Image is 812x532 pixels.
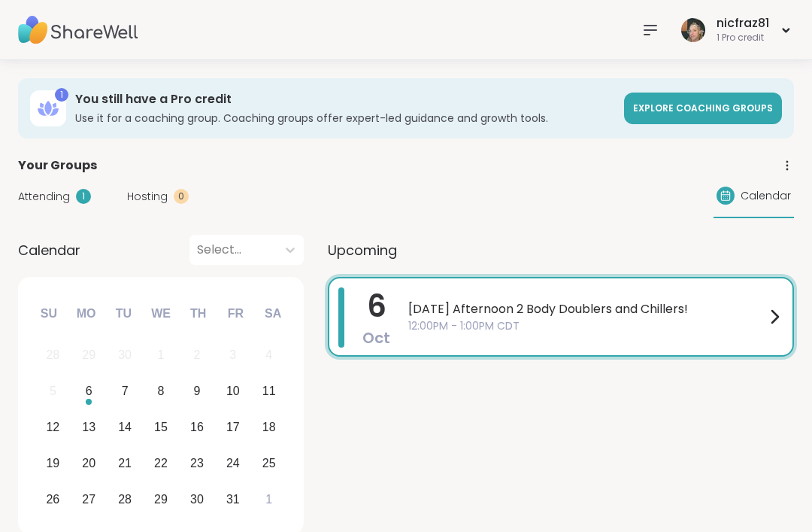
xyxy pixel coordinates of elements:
[181,375,214,408] div: Choose Thursday, October 9th, 2025
[109,375,141,408] div: Choose Tuesday, October 7th, 2025
[86,381,92,401] div: 6
[226,489,240,509] div: 31
[624,93,782,124] a: Explore Coaching Groups
[76,189,91,204] div: 1
[109,483,141,515] div: Choose Tuesday, October 28th, 2025
[109,412,141,444] div: Choose Tuesday, October 14th, 2025
[50,381,56,401] div: 5
[262,453,276,473] div: 25
[82,453,95,473] div: 20
[82,489,95,509] div: 27
[73,447,105,479] div: Choose Monday, October 20th, 2025
[741,188,791,204] span: Calendar
[118,417,132,437] div: 14
[37,412,69,444] div: Choose Sunday, October 12th, 2025
[253,483,285,515] div: Choose Saturday, November 1st, 2025
[118,345,132,365] div: 30
[145,447,177,479] div: Choose Wednesday, October 22nd, 2025
[107,297,140,330] div: Tu
[127,189,168,205] span: Hosting
[262,381,276,401] div: 11
[82,417,95,437] div: 13
[145,483,177,515] div: Choose Wednesday, October 29th, 2025
[158,381,165,401] div: 8
[181,447,214,479] div: Choose Thursday, October 23rd, 2025
[681,18,705,42] img: nicfraz81
[219,297,252,330] div: Fr
[226,417,240,437] div: 17
[181,483,214,515] div: Choose Thursday, October 30th, 2025
[253,339,285,372] div: Not available Saturday, October 4th, 2025
[18,4,138,56] img: ShareWell Nav Logo
[73,483,105,515] div: Choose Monday, October 27th, 2025
[55,88,68,102] div: 1
[37,483,69,515] div: Choose Sunday, October 26th, 2025
[75,111,615,126] h3: Use it for a coaching group. Coaching groups offer expert-led guidance and growth tools.
[328,240,397,260] span: Upcoming
[109,339,141,372] div: Not available Tuesday, September 30th, 2025
[253,412,285,444] div: Choose Saturday, October 18th, 2025
[256,297,289,330] div: Sa
[46,453,59,473] div: 19
[193,381,200,401] div: 9
[75,91,615,108] h3: You still have a Pro credit
[46,489,59,509] div: 26
[18,189,70,205] span: Attending
[253,375,285,408] div: Choose Saturday, October 11th, 2025
[193,345,200,365] div: 2
[217,375,249,408] div: Choose Friday, October 10th, 2025
[122,381,129,401] div: 7
[73,339,105,372] div: Not available Monday, September 29th, 2025
[154,453,168,473] div: 22
[144,297,177,330] div: We
[46,417,59,437] div: 12
[18,157,97,175] span: Your Groups
[265,489,272,509] div: 1
[190,417,204,437] div: 16
[229,345,236,365] div: 3
[145,339,177,372] div: Not available Wednesday, October 1st, 2025
[181,339,214,372] div: Not available Thursday, October 2nd, 2025
[73,375,105,408] div: Choose Monday, October 6th, 2025
[217,339,249,372] div: Not available Friday, October 3rd, 2025
[367,285,386,327] span: 6
[118,489,132,509] div: 28
[717,32,769,44] div: 1 Pro credit
[362,327,390,348] span: Oct
[190,489,204,509] div: 30
[174,189,189,204] div: 0
[408,318,765,334] span: 12:00PM - 1:00PM CDT
[226,381,240,401] div: 10
[633,102,773,114] span: Explore Coaching Groups
[408,300,765,318] span: [DATE] Afternoon 2 Body Doublers and Chillers!
[154,417,168,437] div: 15
[69,297,102,330] div: Mo
[109,447,141,479] div: Choose Tuesday, October 21st, 2025
[262,417,276,437] div: 18
[253,447,285,479] div: Choose Saturday, October 25th, 2025
[217,412,249,444] div: Choose Friday, October 17th, 2025
[217,483,249,515] div: Choose Friday, October 31st, 2025
[181,412,214,444] div: Choose Thursday, October 16th, 2025
[82,345,95,365] div: 29
[46,345,59,365] div: 28
[182,297,215,330] div: Th
[35,337,286,517] div: month 2025-10
[217,447,249,479] div: Choose Friday, October 24th, 2025
[37,375,69,408] div: Not available Sunday, October 5th, 2025
[118,453,132,473] div: 21
[73,412,105,444] div: Choose Monday, October 13th, 2025
[158,345,165,365] div: 1
[32,297,65,330] div: Su
[18,240,80,260] span: Calendar
[265,345,272,365] div: 4
[190,453,204,473] div: 23
[37,339,69,372] div: Not available Sunday, September 28th, 2025
[145,375,177,408] div: Choose Wednesday, October 8th, 2025
[145,412,177,444] div: Choose Wednesday, October 15th, 2025
[154,489,168,509] div: 29
[717,15,769,32] div: nicfraz81
[37,447,69,479] div: Choose Sunday, October 19th, 2025
[226,453,240,473] div: 24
